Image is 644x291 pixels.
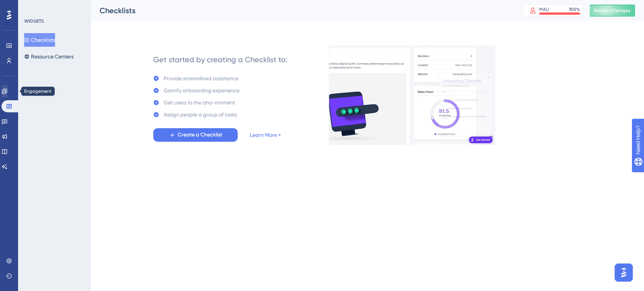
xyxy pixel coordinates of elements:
span: Create a Checklist [178,130,222,139]
div: Gamify onbaording experience [164,86,240,95]
button: Create a Checklist [153,128,238,142]
img: e28e67207451d1beac2d0b01ddd05b56.gif [329,45,495,145]
span: Publish Changes [594,8,630,14]
div: Checklists [100,5,504,16]
span: Need Help? [18,2,47,11]
div: 100 % [569,6,580,12]
div: WIDGETS [24,18,44,24]
button: Resource Centers [24,50,74,63]
div: Get started by creating a Checklist to: [153,54,287,65]
div: Assign people a group of tasks [164,110,237,119]
div: Provide streamlined assistance [164,74,238,83]
div: MAU [539,6,549,12]
div: Get users to the aha-moment [164,98,235,107]
button: Publish Changes [590,5,635,17]
a: Learn More > [250,130,281,139]
button: Checklists [24,33,55,47]
iframe: UserGuiding AI Assistant Launcher [612,261,635,284]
